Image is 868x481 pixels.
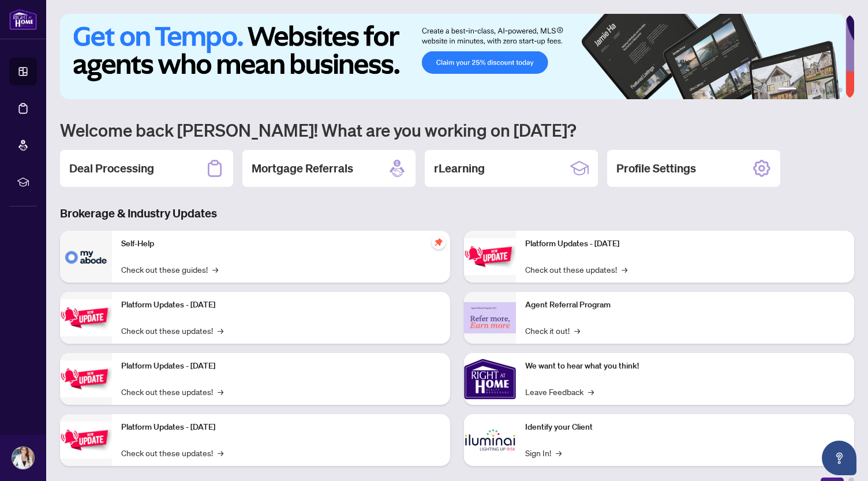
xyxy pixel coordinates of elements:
span: → [556,446,562,459]
a: Check out these updates!→ [121,446,223,459]
p: Self-Help [121,238,441,250]
h2: rLearning [434,160,485,176]
img: We want to hear what you think! [464,353,516,405]
img: Platform Updates - June 23, 2025 [464,238,516,275]
p: Agent Referral Program [525,299,845,311]
button: 1 [778,88,796,92]
a: Leave Feedback→ [525,385,594,398]
a: Check out these updates!→ [121,324,223,337]
p: Platform Updates - [DATE] [121,299,441,311]
p: Platform Updates - [DATE] [121,421,441,434]
span: → [218,446,223,459]
h2: Mortgage Referrals [252,160,353,176]
img: Platform Updates - July 8, 2025 [60,422,112,458]
button: 5 [829,88,833,92]
a: Check out these updates!→ [525,263,627,276]
h2: Deal Processing [69,160,154,176]
h2: Profile Settings [616,160,696,176]
img: Slide 0 [60,14,845,99]
p: Identify your Client [525,421,845,434]
p: We want to hear what you think! [525,360,845,373]
span: → [218,385,223,398]
button: 6 [838,88,843,92]
button: 2 [801,88,806,92]
h3: Brokerage & Industry Updates [60,205,854,221]
a: Check out these guides!→ [121,263,218,276]
img: Identify your Client [464,414,516,466]
button: Open asap [822,441,856,475]
img: logo [9,9,37,30]
img: Self-Help [60,231,112,283]
button: 3 [810,88,815,92]
p: Platform Updates - [DATE] [121,360,441,373]
a: Sign In!→ [525,446,562,459]
button: 4 [820,88,824,92]
a: Check it out!→ [525,324,580,337]
span: pushpin [432,235,446,249]
p: Platform Updates - [DATE] [525,238,845,250]
span: → [574,324,580,337]
span: → [622,263,627,276]
a: Check out these updates!→ [121,385,223,398]
img: Profile Icon [12,447,34,469]
span: → [218,324,223,337]
img: Platform Updates - July 21, 2025 [60,360,112,397]
span: → [588,385,594,398]
img: Platform Updates - September 16, 2025 [60,299,112,336]
span: → [212,263,218,276]
h1: Welcome back [PERSON_NAME]! What are you working on [DATE]? [60,119,854,141]
img: Agent Referral Program [464,302,516,334]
